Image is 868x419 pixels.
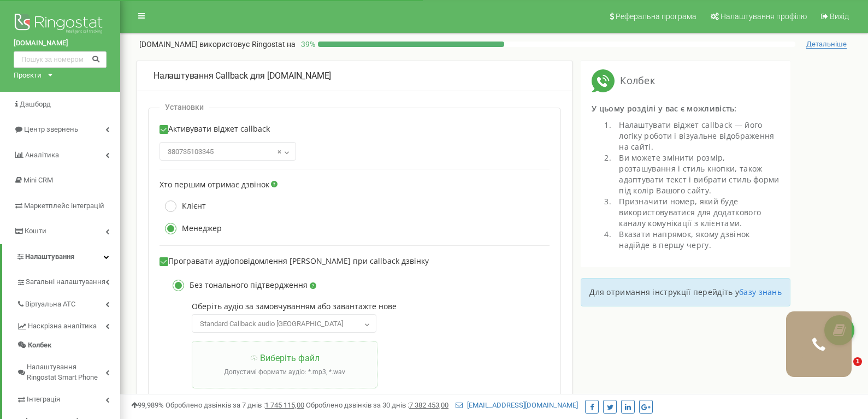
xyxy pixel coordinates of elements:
[165,103,204,112] p: Установки
[27,363,105,383] span: Налаштування Ringostat Smart Phone
[192,314,376,333] span: Standard Callback audio UK
[589,287,782,298] p: Для отримання інструкції перейдіть у
[160,180,269,190] label: Хто першим отримає дзвінок
[831,357,857,383] iframe: Intercom live chat
[613,120,780,152] li: Налаштувати віджет callback — його логіку роботи і візуальне відображення на сайті.
[166,401,304,409] span: Оброблено дзвінків за 7 днів :
[25,227,46,235] span: Кошти
[160,125,270,139] label: Активувати віджет callback
[14,51,107,68] input: Пошук за номером
[265,401,304,409] u: 1 745 115,00
[14,38,107,49] a: [DOMAIN_NAME]
[592,103,780,120] div: У цьому розділі у вас є можливість:
[456,401,578,409] a: [EMAIL_ADDRESS][DOMAIN_NAME]
[27,395,60,405] span: Інтеграція
[28,340,51,351] span: Колбек
[277,144,281,160] span: ×
[613,196,780,229] li: Призначити номер, який буде використовуватися для додаткового каналу комунікації з клієнтами.
[20,100,51,108] span: Дашборд
[25,299,75,310] span: Віртуальна АТС
[160,257,429,266] label: Програвати аудіоповідомлення [PERSON_NAME] при callback дзвінку
[160,223,222,234] label: Менеджер
[131,401,164,409] span: 99,989%
[24,125,78,133] span: Центр звернень
[25,252,74,261] span: Налаштування
[139,39,296,50] p: [DOMAIN_NAME]
[14,70,42,81] div: Проєкти
[16,269,120,292] a: Загальні налаштування
[196,316,373,332] span: Standard Callback audio UK
[739,287,782,297] a: базу знань
[153,70,556,82] div: Налаштування Callback для [DOMAIN_NAME]
[25,151,59,159] span: Аналiтика
[613,152,780,196] li: Ви можете змінити розмір, розташування і стиль кнопки, також адаптувати текст і вибрати стиль фор...
[28,322,97,332] span: Наскрізна аналітика
[306,401,448,409] span: Оброблено дзвінків за 30 днів :
[23,176,53,184] span: Mini CRM
[26,277,105,287] span: Загальні налаштування
[16,292,120,314] a: Віртуальна АТС
[16,336,120,355] a: Колбек
[16,314,120,337] a: Наскрізна аналітика
[296,39,318,50] p: 39 %
[16,387,120,410] a: Інтеграція
[616,12,696,21] span: Реферальна програма
[167,280,316,291] label: Без тонального підтвердження
[192,302,539,311] label: Оберіть аудіо за замовчуванням або завантажте нове
[613,229,780,251] li: Вказати напрямок, якому дзвінок надійде в першу чергу.
[199,40,296,49] span: використовує Ringostat на
[160,142,296,161] span: 380735103345
[409,401,448,409] u: 7 382 453,00
[830,12,849,21] span: Вихід
[16,355,120,387] a: Налаштування Ringostat Smart Phone
[163,144,292,160] span: 380735103345
[24,202,104,210] span: Маркетплейс інтеграцій
[853,357,862,366] span: 1
[806,40,847,49] span: Детальніше
[160,200,206,212] label: Клієнт
[2,244,120,270] a: Налаштування
[721,12,807,21] span: Налаштування профілю
[615,74,655,88] span: Колбек
[14,11,107,38] img: Ringostat logo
